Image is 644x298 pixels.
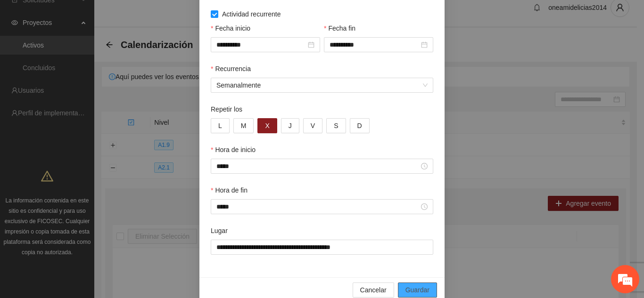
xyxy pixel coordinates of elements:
input: Lugar [211,240,433,255]
span: Estamos en línea. [55,96,130,191]
div: Minimizar ventana de chat en vivo [155,5,177,27]
button: S [326,118,346,133]
span: X [265,121,269,131]
label: Hora de fin [211,185,248,195]
label: Fecha inicio [211,23,250,33]
label: Repetir los [211,104,242,114]
span: Guardar [405,285,429,295]
label: Fecha fin [324,23,355,33]
label: Hora de inicio [211,145,256,155]
span: L [218,121,222,131]
button: Guardar [398,282,437,298]
span: V [311,121,315,131]
span: Semanalmente [216,78,428,92]
button: M [233,118,254,133]
button: J [281,118,299,133]
span: Actividad recurrente [218,9,285,19]
button: V [303,118,322,133]
span: D [357,121,362,131]
div: Chatee con nosotros ahora [49,48,158,60]
button: L [211,118,230,133]
label: Recurrencia [211,64,251,74]
span: Cancelar [360,285,387,295]
button: X [257,118,277,133]
button: Cancelar [353,282,394,298]
input: Hora de fin [216,201,419,212]
input: Fecha inicio [216,40,306,50]
span: M [241,121,247,131]
span: S [334,121,338,131]
input: Fecha fin [330,40,419,50]
button: D [350,118,370,133]
label: Lugar [211,226,228,236]
span: J [289,121,292,131]
input: Hora de inicio [216,161,419,171]
textarea: Escriba su mensaje y pulse “Intro” [5,198,180,231]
